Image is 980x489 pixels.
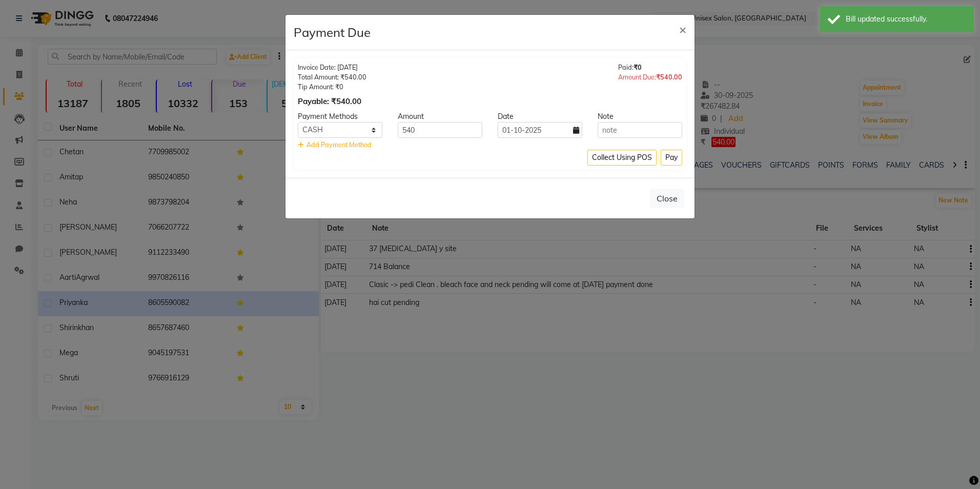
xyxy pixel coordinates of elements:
[846,14,966,25] div: Bill updated successfully.
[671,15,695,44] button: Close
[650,189,684,208] button: Close
[298,82,366,92] div: Tip Amount: ₹0
[587,150,657,166] button: Collect Using POS
[656,73,682,81] span: ₹540.00
[618,72,682,82] div: Amount Due:
[298,63,366,72] div: Invoice Date: [DATE]
[661,150,682,166] button: Pay
[390,111,490,122] div: Amount
[598,122,682,138] input: note
[679,22,686,37] span: ×
[634,63,642,71] span: ₹0
[618,63,682,72] div: Paid:
[490,111,590,122] div: Date
[590,111,690,122] div: Note
[298,96,366,108] div: Payable: ₹540.00
[290,111,390,122] div: Payment Methods
[298,72,366,82] div: Total Amount: ₹540.00
[498,122,582,138] input: yyyy-mm-dd
[294,23,371,42] h4: Payment Due
[398,122,482,138] input: Amount
[307,140,372,149] span: Add Payment Method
